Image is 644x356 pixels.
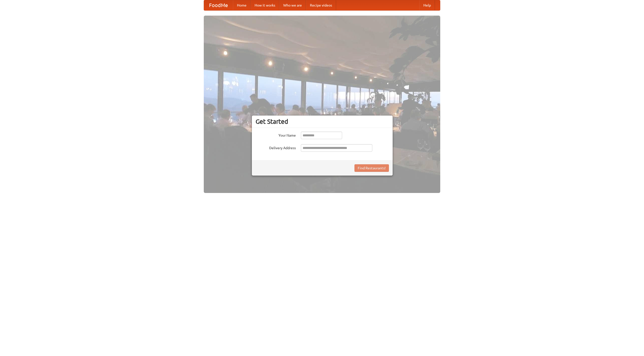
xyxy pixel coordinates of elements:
a: Help [419,0,435,10]
a: FoodMe [204,0,233,10]
a: Who we are [279,0,306,10]
h3: Get Started [256,118,389,125]
label: Your Name [256,132,296,138]
a: Home [233,0,251,10]
a: Recipe videos [306,0,336,10]
a: How it works [251,0,279,10]
button: Find Restaurants! [354,164,389,172]
label: Delivery Address [256,144,296,150]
